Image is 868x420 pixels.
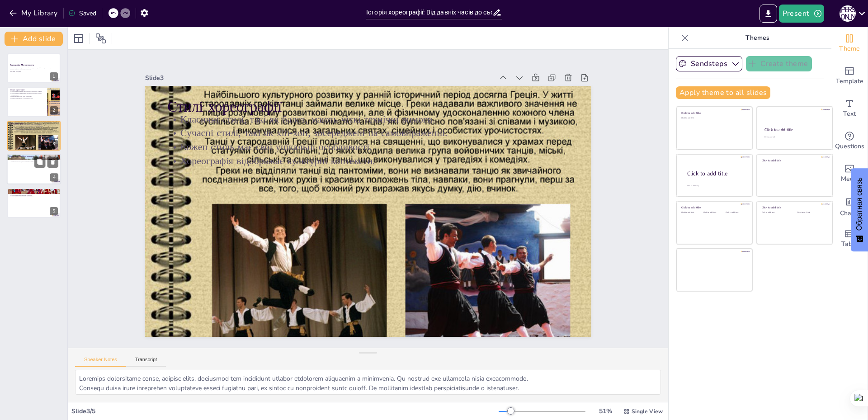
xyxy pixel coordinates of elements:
span: Questions [835,142,864,151]
p: Сучасні стилі, такі як хіп-хоп, зосереджені на самовираженні. [10,125,58,127]
button: Transcript [126,357,166,367]
span: Position [95,33,106,44]
div: 2 [7,87,61,117]
p: [PERSON_NAME] допомагають знімати стрес. [10,193,58,194]
div: Add ready made slides [831,60,868,92]
p: Сучасні стилі, такі як хіп-хоп, зосереджені на самовираженні. [195,193,581,330]
div: Slide 3 [285,241,619,357]
div: Click to add text [764,136,824,138]
p: Кожен стиль має свої унікальні особливості. [10,127,58,129]
p: Хореографія формує соціальні норми. [9,157,58,159]
div: 4 [7,154,61,184]
button: Apply theme to all slides [676,86,770,99]
div: Click to add text [703,212,724,214]
font: Обратная связь [855,178,863,231]
p: Хореографія сприяє розвитку творчих навичок. [10,191,58,193]
span: Template [836,76,863,86]
div: Click to add text [797,212,826,214]
p: Хореографія відображає ідеали краси. [9,159,58,160]
p: Generated with [URL] [10,71,58,72]
p: Вплив хореографії на культуру [9,155,58,158]
div: Add images, graphics, shapes or video [831,157,868,190]
button: Present [779,5,824,23]
div: Click to add text [681,212,702,214]
input: Insert title [366,6,492,19]
p: Сучасна хореографія об'єднує різні стилі. [10,97,45,99]
div: Add text boxes [831,92,868,125]
div: Click to add title [764,127,825,132]
div: Click to add title [681,111,746,115]
button: Н [PERSON_NAME] [840,5,856,23]
p: Стилі хореографії [203,214,591,358]
button: Sendsteps [676,56,742,71]
div: Click to add title [687,170,745,178]
div: Click to add body [687,185,744,187]
p: Класичні стилі, такі як балет, мають чіткі технічні вимоги. [200,206,586,343]
div: Slide 3 / 5 [71,407,499,415]
p: Кожен стиль має свої унікальні особливості. [191,179,577,317]
p: Роль хореографії у сучасному суспільстві [10,189,58,192]
strong: Хореографія: Мистецтво руху [10,64,34,66]
div: 3 [7,121,61,151]
div: 51 % [594,407,616,415]
div: Click to add title [681,206,746,209]
p: Класичні стилі, такі як балет, мають чіткі технічні вимоги. [10,124,58,126]
div: Change the overall theme [831,27,868,60]
p: Хореографія може бути інструментом соціальних змін. [9,162,58,164]
button: Delete Slide [47,157,58,168]
div: Layout [71,31,86,46]
span: Table [841,239,858,249]
div: Click to add title [762,206,826,209]
p: Танці використовуються в рекламі та медіа. [9,160,58,162]
p: Ренесанс приніс нові стилі хореографії. [10,95,45,97]
div: Saved [68,9,96,18]
span: Text [843,109,856,119]
button: Speaker Notes [75,357,126,367]
p: Стилі хореографії [10,122,58,125]
button: Обратная связь - Показать опрос [851,169,868,252]
p: Хореографія сприяє розвитку спільноти. [10,194,58,196]
p: Хореографія стала важливою частиною соціальних подій у середньовіччі. [10,92,45,95]
div: 3 [50,140,58,148]
div: Click to add text [681,117,746,119]
p: Хореографія відображає культурні контексти. [187,166,573,304]
div: 4 [50,174,58,182]
p: Історія хореографії [10,88,45,91]
span: Theme [839,44,860,54]
div: 2 [50,106,58,114]
div: Get real-time input from your audience [831,125,868,157]
div: 1 [50,72,58,80]
p: Хореографія в давнину виконувалася в релігійних обрядах. [10,90,45,92]
button: Add slide [5,32,63,46]
div: Click to add text [762,212,790,214]
div: Click to add title [762,158,826,162]
button: Duplicate Slide [34,157,45,168]
p: Хореографія відображає культурні контексти. [10,129,58,131]
textarea: Loremips dolorsitame conse, adipisc elits, doeiusmod tem incididunt utlabor etdolorem aliquaenim ... [75,370,661,395]
p: Танці підвищують загальний рівень щастя. [10,196,58,198]
button: Export to PowerPoint [759,5,777,23]
div: Add charts and graphs [831,190,868,222]
div: Н [PERSON_NAME] [840,5,856,22]
span: Media [841,174,859,184]
button: Create theme [746,56,812,71]
span: Single View [632,408,663,415]
div: 5 [7,188,61,218]
p: Themes [692,27,822,49]
div: 1 [7,53,61,83]
div: 5 [50,207,58,215]
div: Add a table [831,222,868,255]
p: Ця презентація розглядає хореографію як вид мистецтва, її історію, різні стилі, вплив на культуру... [10,67,58,71]
span: Charts [840,208,859,218]
div: Click to add text [726,212,746,214]
button: My Library [7,6,61,20]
